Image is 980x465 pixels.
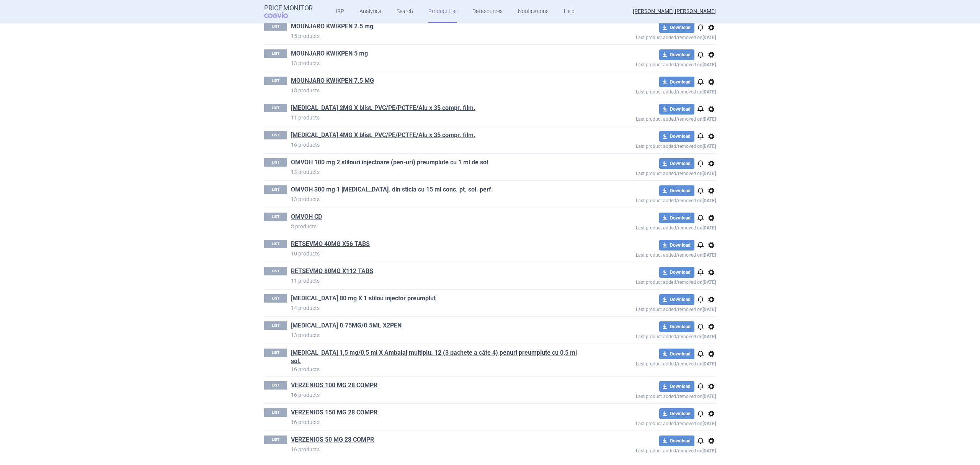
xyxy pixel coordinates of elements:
[291,267,580,277] h1: RETSEVMO 80MG X112 TABS
[291,321,402,330] a: [MEDICAL_DATA] 0.75MG/0.5ML X2PEN
[291,365,580,373] p: 16 products
[291,158,580,168] h1: OMVOH 100 mg 2 stilouri injectoare (pen-uri) preumplute cu 1 ml de sol
[264,12,299,18] span: COGVIO
[291,131,475,139] a: [MEDICAL_DATA] 4MG X blist. PVC/PE/PCTFE/Alu x 35 compr. film.
[291,304,580,312] p: 14 products
[580,332,716,339] p: Last product added/removed on
[264,408,287,417] p: LIST
[264,381,287,390] p: LIST
[702,334,716,339] strong: [DATE]
[291,321,580,331] h1: TRULICITY 0.75MG/0.5ML X2PEN
[702,225,716,231] strong: [DATE]
[580,115,716,122] p: Last product added/removed on
[264,185,287,194] p: LIST
[702,307,716,312] strong: [DATE]
[702,198,716,203] strong: [DATE]
[291,77,580,87] h1: MOUNJARO KWIKPEN 7.5 MG
[291,59,580,67] p: 13 products
[291,158,488,167] a: OMVOH 100 mg 2 stilouri injectoare (pen-uri) preumplute cu 1 ml de sol
[580,169,716,176] p: Last product added/removed on
[580,278,716,285] p: Last product added/removed on
[264,213,287,221] p: LIST
[291,87,580,94] p: 13 products
[264,294,287,303] p: LIST
[580,392,716,399] p: Last product added/removed on
[264,49,287,58] p: LIST
[659,436,694,446] button: Download
[291,32,580,40] p: 15 products
[702,421,716,426] strong: [DATE]
[291,436,580,445] h1: VERZENIOS 50 MG 28 COMPR
[659,321,694,332] button: Download
[291,195,580,203] p: 13 products
[291,391,580,399] p: 16 products
[702,89,716,95] strong: [DATE]
[702,361,716,367] strong: [DATE]
[291,185,493,194] a: OMVOH 300 mg 1 [MEDICAL_DATA]. din sticla cu 15 ml conc. pt. sol. perf.
[291,114,580,121] p: 11 products
[291,294,580,304] h1: TALTZ 80 mg X 1 stilou injector preumplut
[580,305,716,312] p: Last product added/removed on
[580,87,716,95] p: Last product added/removed on
[264,436,287,444] p: LIST
[291,445,580,453] p: 16 products
[291,250,580,257] p: 10 products
[702,394,716,399] strong: [DATE]
[291,77,374,85] a: MOUNJARO KWIKPEN 7.5 MG
[291,104,580,114] h1: OLUMIANT 2MG X blist. PVC/PE/PCTFE/Alu x 35 compr. film.
[264,4,313,12] strong: Price Monitor
[264,77,287,85] p: LIST
[659,185,694,196] button: Download
[291,240,580,250] h1: RETSEVMO 40MG X56 TABS
[291,381,580,391] h1: VERZENIOS 100 MG 28 COMPR
[659,349,694,359] button: Download
[291,22,580,32] h1: MOUNJARO KWIKPEN 2.5 mg
[264,104,287,112] p: LIST
[291,408,377,417] a: VERZENIOS 150 MG 28 COMPR
[659,104,694,115] button: Download
[264,22,287,31] p: LIST
[291,49,580,59] h1: MOUNJARO KWIKPEN 5 mg
[659,158,694,169] button: Download
[702,62,716,67] strong: [DATE]
[264,131,287,139] p: LIST
[702,116,716,122] strong: [DATE]
[264,349,287,357] p: LIST
[659,77,694,87] button: Download
[291,240,370,248] a: RETSEVMO 40MG X56 TABS
[264,321,287,330] p: LIST
[580,60,716,67] p: Last product added/removed on
[580,251,716,258] p: Last product added/removed on
[291,141,580,149] p: 16 products
[702,144,716,149] strong: [DATE]
[291,277,580,285] p: 11 products
[291,223,580,230] p: 3 products
[291,213,580,223] h1: OMVOH CD
[291,104,475,112] a: [MEDICAL_DATA] 2MG X blist. PVC/PE/PCTFE/Alu x 35 compr. film.
[264,267,287,275] p: LIST
[291,22,373,31] a: MOUNJARO KWIKPEN 2.5 mg
[659,267,694,278] button: Download
[702,448,716,454] strong: [DATE]
[580,223,716,231] p: Last product added/removed on
[659,49,694,60] button: Download
[291,213,322,221] a: OMVOH CD
[659,294,694,305] button: Download
[291,267,373,275] a: RETSEVMO 80MG X112 TABS
[659,408,694,419] button: Download
[659,240,694,251] button: Download
[702,280,716,285] strong: [DATE]
[702,252,716,258] strong: [DATE]
[291,381,377,390] a: VERZENIOS 100 MG 28 COMPR
[659,131,694,142] button: Download
[264,158,287,167] p: LIST
[702,35,716,40] strong: [DATE]
[291,168,580,176] p: 13 products
[291,294,436,303] a: [MEDICAL_DATA] 80 mg X 1 stilou injector preumplut
[264,4,313,19] a: Price MonitorCOGVIO
[580,196,716,203] p: Last product added/removed on
[659,381,694,392] button: Download
[580,446,716,454] p: Last product added/removed on
[702,171,716,176] strong: [DATE]
[291,131,580,141] h1: OLUMIANT 4MG X blist. PVC/PE/PCTFE/Alu x 35 compr. film.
